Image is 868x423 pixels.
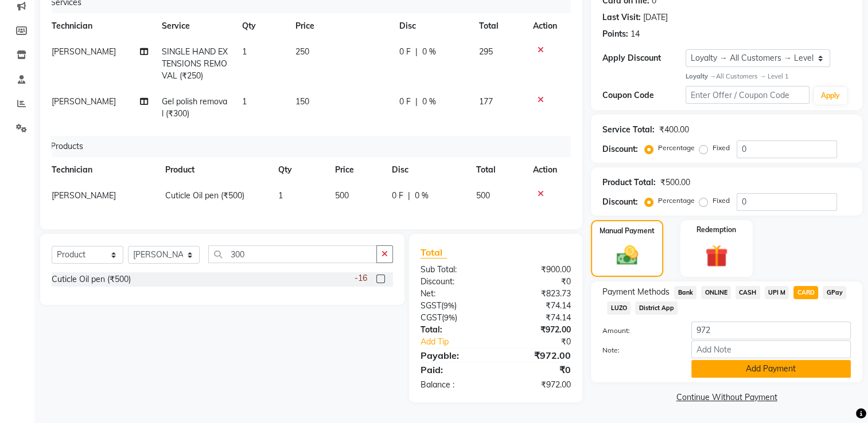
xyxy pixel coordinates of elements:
[713,143,730,153] label: Fixed
[408,190,410,202] span: |
[607,301,630,315] span: LUZO
[415,46,418,58] span: |
[496,264,579,276] div: ₹900.00
[412,348,496,362] div: Payable:
[823,286,846,299] span: GPay
[412,264,496,276] div: Sub Total:
[412,288,496,300] div: Net:
[335,190,349,201] span: 500
[526,157,564,183] th: Action
[208,245,377,263] input: Search or Scan
[765,286,789,299] span: UPI M
[421,300,441,311] span: SGST
[392,13,472,39] th: Disc
[46,136,573,157] div: Products
[496,363,579,377] div: ₹0
[165,190,244,201] span: Cuticle Oil pen (₹500)
[412,300,496,312] div: ( )
[355,272,367,284] span: -16
[602,89,685,101] div: Coupon Code
[696,225,736,235] label: Redemption
[602,177,656,189] div: Product Total:
[479,46,493,57] span: 295
[691,322,851,339] input: Amount
[412,276,496,288] div: Discount:
[594,326,682,336] label: Amount:
[443,301,454,310] span: 9%
[496,379,579,391] div: ₹972.00
[412,312,496,324] div: ( )
[235,13,289,39] th: Qty
[162,96,227,119] span: Gel polish removal (₹300)
[496,300,579,312] div: ₹74.14
[602,124,655,136] div: Service Total:
[602,52,685,64] div: Apply Discount
[698,242,735,270] img: _gift.svg
[814,87,847,104] button: Apply
[630,28,640,40] div: 14
[602,286,670,298] span: Payment Methods
[392,190,403,202] span: 0 F
[496,276,579,288] div: ₹0
[635,301,678,315] span: District App
[295,96,309,107] span: 150
[422,46,436,58] span: 0 %
[602,11,641,23] div: Last Visit:
[643,11,668,23] div: [DATE]
[469,157,526,183] th: Total
[658,143,695,153] label: Percentage
[526,13,564,39] th: Action
[412,379,496,391] div: Balance :
[600,226,655,236] label: Manual Payment
[793,286,818,299] span: CARD
[713,195,730,206] label: Fixed
[412,336,509,348] a: Add Tip
[52,96,116,107] span: [PERSON_NAME]
[686,72,716,80] strong: Loyalty →
[412,363,496,377] div: Paid:
[674,286,696,299] span: Bank
[242,46,247,57] span: 1
[45,13,155,39] th: Technician
[496,324,579,336] div: ₹972.00
[421,246,447,258] span: Total
[399,96,411,108] span: 0 F
[476,190,490,201] span: 500
[510,336,580,348] div: ₹0
[271,157,328,183] th: Qty
[593,391,860,404] a: Continue Without Payment
[691,360,851,378] button: Add Payment
[496,348,579,362] div: ₹972.00
[659,124,689,136] div: ₹400.00
[52,273,131,285] div: Cuticle Oil pen (₹500)
[602,28,628,40] div: Points:
[52,190,116,201] span: [PERSON_NAME]
[158,157,271,183] th: Product
[278,190,283,201] span: 1
[444,313,455,322] span: 9%
[735,286,760,299] span: CASH
[602,196,638,208] div: Discount:
[479,96,493,107] span: 177
[610,243,645,268] img: _cash.svg
[385,157,470,183] th: Disc
[399,46,411,58] span: 0 F
[496,312,579,324] div: ₹74.14
[658,195,695,206] label: Percentage
[162,46,228,81] span: SINGLE HAND EXTENSIONS REMOVAL (₹250)
[45,157,158,183] th: Technician
[691,340,851,358] input: Add Note
[421,312,442,323] span: CGST
[415,190,429,202] span: 0 %
[472,13,527,39] th: Total
[686,72,851,81] div: All Customers → Level 1
[701,286,731,299] span: ONLINE
[295,46,309,57] span: 250
[660,177,690,189] div: ₹500.00
[155,13,235,39] th: Service
[412,324,496,336] div: Total:
[328,157,385,183] th: Price
[52,46,116,57] span: [PERSON_NAME]
[415,96,418,108] span: |
[686,86,809,104] input: Enter Offer / Coupon Code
